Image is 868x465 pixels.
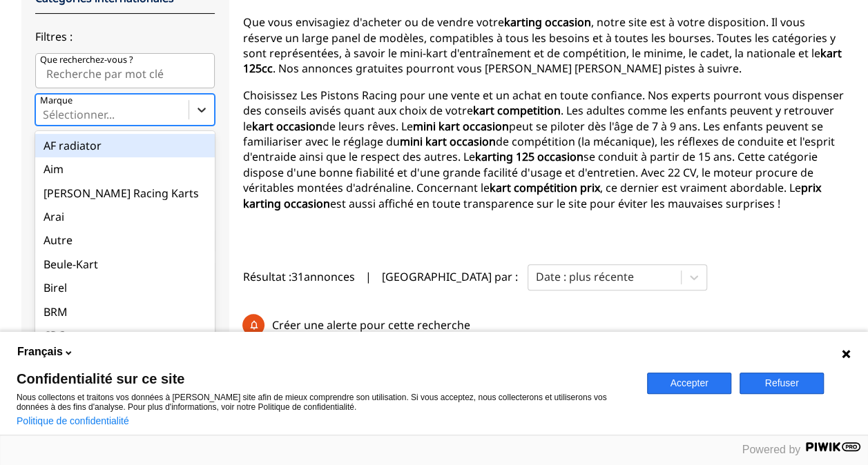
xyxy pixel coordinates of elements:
[242,14,846,77] p: Que vous envisagiez d'acheter ou de vendre votre , notre site est à votre disposition. Il vous ré...
[647,373,731,394] button: Accepter
[17,393,630,412] p: Nous collectons et traitons vos données à [PERSON_NAME] site afin de mieux comprendre son utilisa...
[17,415,129,426] a: Politique de confidentialité
[35,53,215,88] input: Que recherchez-vous ?
[35,228,215,252] div: Autre
[474,149,583,164] strong: karting 125 occasion
[35,253,215,276] div: Beule-Kart
[381,269,517,284] p: [GEOGRAPHIC_DATA] par :
[35,205,215,228] div: Arai
[472,103,560,118] strong: kart competition
[43,108,46,121] input: MarqueSélectionner...AF radiatorAim[PERSON_NAME] Racing KartsAraiAutreBeule-KartBirelBRMCRG[PERSO...
[35,324,215,347] div: CRG
[242,180,820,210] strong: prix karting occasion
[740,373,824,394] button: Refuser
[399,134,495,149] strong: mini kart occasion
[271,317,470,333] p: Créer une alerte pour cette recherche
[35,134,215,157] div: AF radiator
[412,119,508,134] strong: mini kart occasion
[35,300,215,324] div: BRM
[40,54,133,66] p: Que recherchez-vous ?
[35,276,215,299] div: Birel
[242,269,354,284] span: Résultat : 31 annonces
[35,29,215,44] p: Filtres :
[489,180,599,195] strong: kart compétition prix
[242,46,841,76] strong: kart 125cc
[35,181,215,205] div: [PERSON_NAME] Racing Karts
[17,344,63,359] span: Français
[365,269,371,284] span: |
[242,88,846,211] p: Choisissez Les Pistons Racing pour une vente et un achat en toute confiance. Nos experts pourront...
[17,372,630,386] span: Confidentialité sur ce site
[742,444,801,455] span: Powered by
[40,95,73,107] p: Marque
[251,119,322,134] strong: kart occasion
[35,157,215,181] div: Aim
[503,14,590,30] strong: karting occasion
